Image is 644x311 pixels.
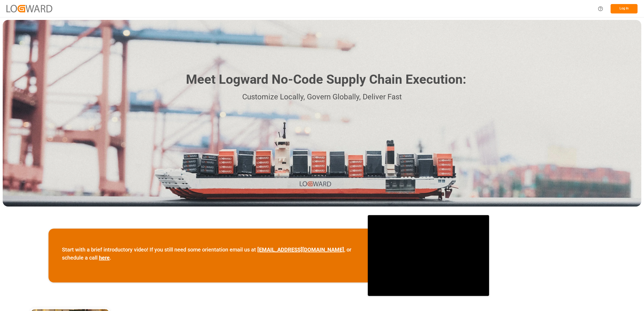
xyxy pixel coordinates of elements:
button: Log In [611,4,638,13]
p: Customize Locally, Govern Globally, Deliver Fast [178,91,466,103]
h1: Meet Logward No-Code Supply Chain Execution: [186,70,466,89]
a: [EMAIL_ADDRESS][DOMAIN_NAME] [257,246,344,253]
a: here [99,254,110,261]
button: Help Center [594,3,607,15]
img: Logward_new_orange.png [6,5,52,12]
p: Start with a brief introductory video! If you still need some orientation email us at , or schedu... [62,246,354,262]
